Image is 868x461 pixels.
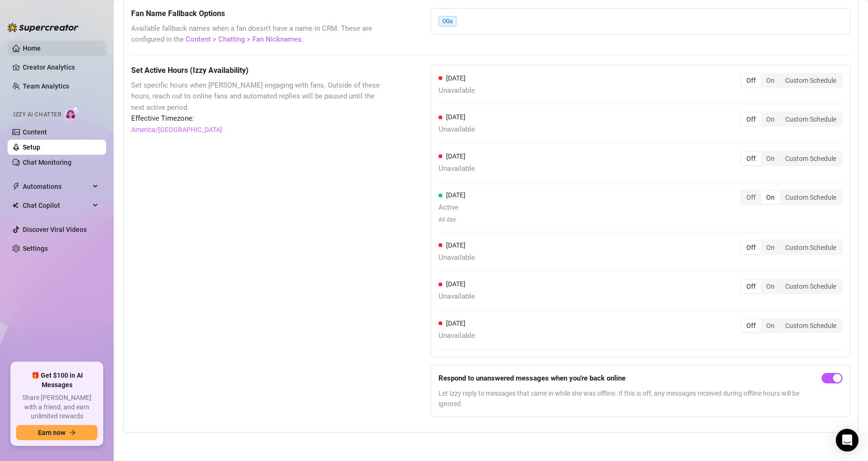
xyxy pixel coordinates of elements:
span: [DATE] [446,191,465,199]
span: Effective Timezone: [131,113,383,124]
img: logo-BBDzfeDw.svg [8,23,79,32]
span: Unavailable [438,330,475,342]
span: Set specific hours when [PERSON_NAME] engaging with fans. Outside of these hours, reach out to on... [131,80,383,114]
div: Custom Schedule [780,280,841,293]
div: Open Intercom Messenger [836,429,859,452]
div: Off [741,74,761,87]
h5: Fan Name Fallback Options [131,8,383,19]
span: Unavailable [438,291,475,302]
span: Active [438,202,465,213]
span: arrow-right [69,429,76,436]
span: Automations [23,179,90,194]
div: On [761,113,780,126]
span: Unavailable [438,163,475,175]
span: thunderbolt [12,183,20,190]
button: Earn nowarrow-right [16,425,98,440]
span: Let Izzy reply to messages that came in while she was offline. If this is off, any messages recei... [438,388,818,409]
a: America/[GEOGRAPHIC_DATA] [131,124,222,135]
a: Home [23,44,41,52]
div: segmented control [740,279,842,294]
span: [DATE] [446,241,465,249]
span: Unavailable [438,252,475,264]
div: Off [741,152,761,165]
span: [DATE] [446,152,465,160]
div: segmented control [740,112,842,127]
a: Setup [23,143,40,151]
div: Custom Schedule [780,241,841,254]
div: Off [741,113,761,126]
h5: Set Active Hours (Izzy Availability) [131,65,383,76]
div: segmented control [740,318,842,333]
a: Team Analytics [23,82,69,90]
a: Creator Analytics [23,60,98,75]
div: On [761,152,780,165]
div: Custom Schedule [780,191,841,204]
span: [DATE] [446,113,465,121]
div: On [761,74,780,87]
a: Settings [23,245,48,252]
div: Custom Schedule [780,319,841,332]
div: On [761,319,780,332]
div: Custom Schedule [780,152,841,165]
div: segmented control [740,151,842,166]
span: Unavailable [438,124,475,135]
span: 🎁 Get $100 in AI Messages [16,371,98,390]
div: On [761,191,780,204]
span: [DATE] [446,280,465,288]
span: OGs [438,16,456,27]
div: Off [741,319,761,332]
div: Custom Schedule [780,74,841,87]
div: On [761,241,780,254]
div: Off [741,191,761,204]
span: Unavailable [438,85,475,97]
div: segmented control [740,73,842,88]
span: Available fallback names when a fan doesn't have a name in CRM. These are configured in the . [131,23,383,45]
a: Content [23,128,47,136]
span: Earn now [38,429,65,436]
span: Izzy AI Chatter [13,110,61,119]
span: Share [PERSON_NAME] with a friend, and earn unlimited rewards [16,393,98,421]
div: Custom Schedule [780,113,841,126]
strong: Respond to unanswered messages when you're back online [438,374,626,382]
img: Chat Copilot [12,202,18,209]
span: [DATE] [446,319,465,327]
a: Discover Viral Videos [23,226,87,233]
div: segmented control [740,190,842,205]
span: Chat Copilot [23,198,90,213]
div: On [761,280,780,293]
span: All day [438,215,465,224]
div: Off [741,241,761,254]
a: Chat Monitoring [23,159,72,166]
img: AI Chatter [65,106,80,120]
div: segmented control [740,240,842,255]
div: Off [741,280,761,293]
a: Content > Chatting > Fan Nicknames [186,35,302,44]
span: [DATE] [446,74,465,82]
